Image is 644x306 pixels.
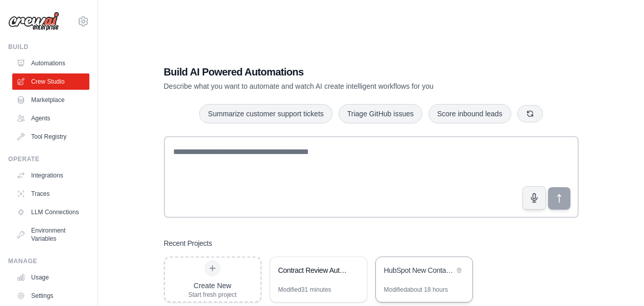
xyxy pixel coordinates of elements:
div: Create New [188,280,237,291]
div: Modified 31 minutes [278,286,331,294]
p: Describe what you want to automate and watch AI create intelligent workflows for you [164,81,507,91]
button: Delete project [454,265,464,275]
div: Start fresh project [188,291,237,299]
a: Traces [12,186,89,202]
a: Agents [12,110,89,126]
button: Get new suggestions [517,105,543,122]
img: Logo [8,12,59,31]
div: Build [8,43,89,51]
a: Integrations [12,167,89,184]
h3: Recent Projects [164,238,212,248]
button: Click to speak your automation idea [522,186,546,210]
a: Environment Variables [12,222,89,247]
a: Automations [12,55,89,71]
a: LLM Connections [12,204,89,220]
a: Usage [12,269,89,286]
div: Manage [8,257,89,265]
button: Summarize customer support tickets [199,104,332,123]
a: Crew Studio [12,73,89,90]
a: Marketplace [12,92,89,108]
a: Settings [12,288,89,304]
div: HubSpot New Contact Portuguese Outreach [384,265,454,275]
iframe: Chat Widget [593,257,644,306]
button: Score inbound leads [428,104,511,123]
div: Modified about 18 hours [384,286,448,294]
div: Operate [8,155,89,163]
h1: Build AI Powered Automations [164,65,507,79]
div: Contract Review Automation System [278,265,348,275]
button: Triage GitHub issues [339,104,422,123]
a: Tool Registry [12,129,89,145]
